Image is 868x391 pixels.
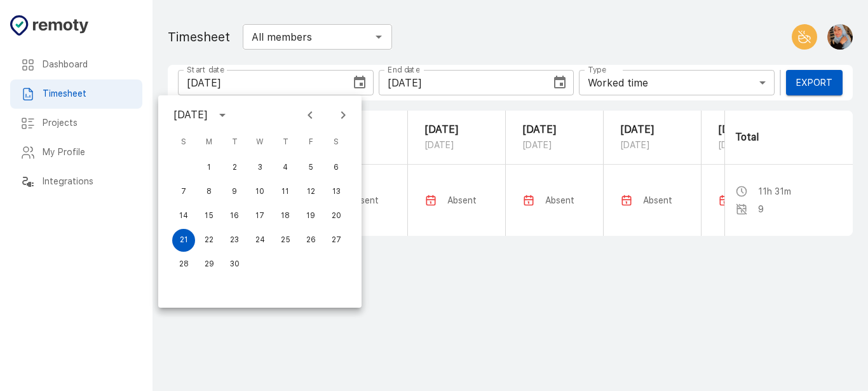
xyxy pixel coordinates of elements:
button: 8 [198,181,220,203]
img: Malak Belabdi [827,24,853,50]
span: Monday [198,130,220,155]
button: 28 [172,253,195,276]
button: 30 [223,253,246,276]
button: Previous month [299,104,321,126]
p: 11h 31m [758,185,791,198]
p: Absent [643,194,672,207]
span: Wednesday [248,130,271,155]
button: 9 [223,181,246,203]
button: 2 [223,156,246,179]
p: [DATE] [718,137,782,153]
input: mm/dd/yyyy [178,70,342,95]
button: 4 [274,156,297,179]
div: Integrations [10,167,142,196]
button: 19 [299,205,322,228]
p: [DATE] [424,122,489,137]
button: calendar view is open, switch to year view [212,104,233,126]
p: [DATE] [424,137,489,153]
label: Start date [187,64,224,75]
button: Next month [332,104,354,126]
span: Friday [299,130,322,155]
span: Sunday [172,130,195,155]
button: 27 [325,229,348,252]
h6: Integrations [43,175,132,189]
button: 20 [325,205,348,228]
p: [DATE] [620,137,684,153]
button: Malak Belabdi [822,19,853,55]
div: [DATE] [173,107,208,123]
button: 22 [198,229,220,252]
h6: Projects [43,116,132,130]
p: Absent [447,194,477,207]
button: 25 [274,229,297,252]
div: Worked time [579,70,775,95]
span: Thursday [274,130,297,155]
button: 21 [172,229,195,252]
button: 11 [274,181,297,203]
button: Choose date, selected date is Sep 21, 2025 [347,70,372,95]
button: 24 [248,229,271,252]
button: 17 [248,205,271,228]
p: 9 [758,203,764,216]
button: 10 [248,181,271,203]
p: Absent [349,194,379,207]
p: [DATE] [522,137,587,153]
button: 14 [172,205,195,228]
p: [DATE] [718,122,782,137]
span: Tuesday [223,130,246,155]
button: 12 [299,181,322,203]
input: mm/dd/yyyy [379,70,543,95]
button: 13 [325,181,348,203]
div: My Profile [10,138,142,167]
button: 18 [274,205,297,228]
h6: My Profile [43,146,132,160]
label: End date [388,64,419,75]
button: 16 [223,205,246,228]
div: Dashboard [10,50,142,79]
h6: Dashboard [43,58,132,72]
div: Timesheet [10,79,142,109]
h6: Timesheet [43,87,132,101]
h1: Timesheet [168,27,230,47]
span: Saturday [325,130,348,155]
button: Export [786,70,843,95]
p: [DATE] [620,122,684,137]
div: Projects [10,109,142,138]
button: End your break [792,24,817,50]
button: 6 [325,156,348,179]
p: Total [735,130,843,145]
button: 15 [198,205,220,228]
button: Open [370,28,388,46]
button: 3 [248,156,271,179]
button: 1 [198,156,220,179]
button: 7 [172,181,195,203]
p: Absent [545,194,574,207]
p: [DATE] [522,122,587,137]
button: 5 [299,156,322,179]
label: Type [588,64,606,75]
button: Choose date, selected date is Oct 2, 2025 [547,70,573,95]
button: 29 [198,253,220,276]
button: 26 [299,229,322,252]
button: 23 [223,229,246,252]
